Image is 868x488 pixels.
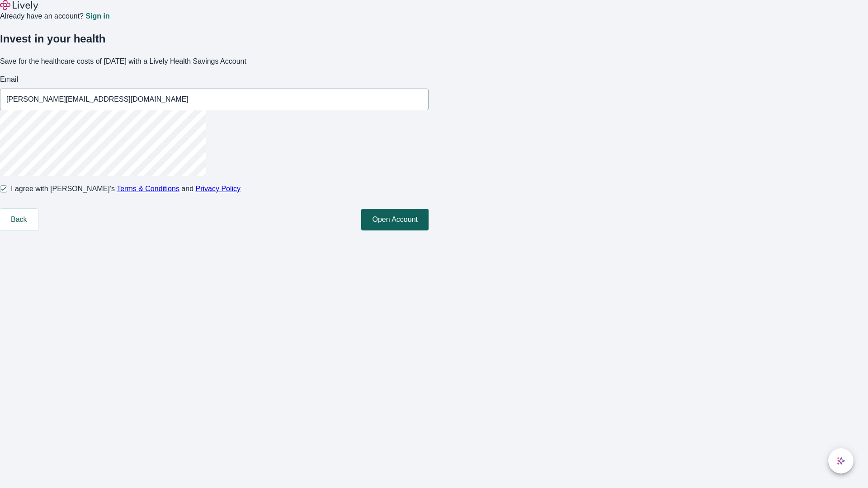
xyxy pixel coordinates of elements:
[85,13,109,20] a: Sign in
[196,185,241,192] a: Privacy Policy
[11,183,241,194] span: I agree with [PERSON_NAME]’s and
[117,185,179,192] a: Terms & Conditions
[836,456,845,465] svg: Lively AI Assistant
[828,448,854,474] button: chat
[361,209,429,230] button: Open Account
